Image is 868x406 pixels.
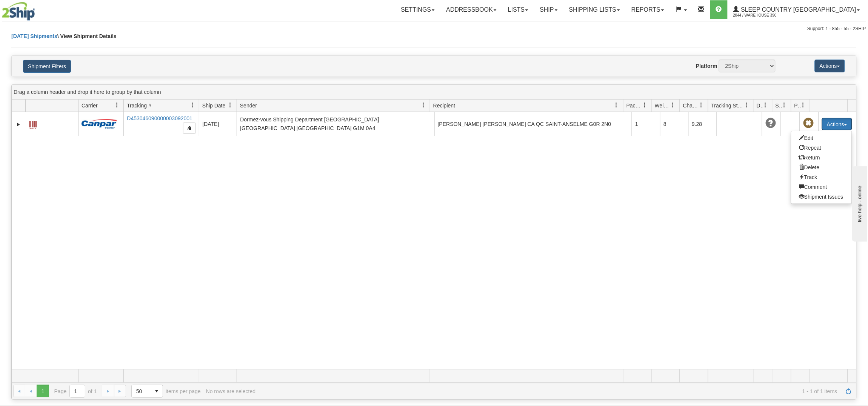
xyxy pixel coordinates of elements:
label: Platform [696,62,717,70]
a: Lists [502,0,534,19]
a: Shipment Issues [791,192,852,202]
input: Page 1 [70,385,85,397]
a: Weight filter column settings [667,99,680,112]
a: Sleep Country [GEOGRAPHIC_DATA] 2044 / Warehouse 390 [728,0,866,19]
div: Support: 1 - 855 - 55 - 2SHIP [2,26,866,32]
a: Charge filter column settings [695,99,708,112]
span: Weight [655,102,671,109]
td: 9.28 [688,112,717,136]
button: Shipment Filters [23,60,71,73]
a: Reports [626,0,670,19]
span: items per page [131,385,201,398]
span: Pickup Not Assigned [803,118,814,129]
div: grid grouping header [12,85,856,100]
a: Return [791,153,852,162]
a: Sender filter column settings [417,99,430,112]
a: Refresh [843,385,855,397]
td: 8 [660,112,688,136]
span: 2044 / Warehouse 390 [733,12,790,19]
span: Sleep Country [GEOGRAPHIC_DATA] [739,6,856,13]
a: Carrier filter column settings [111,99,123,112]
a: D453046090000003092001 [127,115,192,121]
a: Delivery Status filter column settings [759,99,772,112]
span: 50 [136,388,146,395]
span: Tracking # [127,102,151,109]
a: Ship Date filter column settings [224,99,237,112]
a: Expand [15,121,22,128]
span: Page 1 [37,385,49,397]
a: Label [29,118,37,130]
span: Ship Date [202,102,225,109]
span: Tracking Status [711,102,744,109]
a: Recipient filter column settings [610,99,623,112]
span: Delivery Status [757,102,763,109]
td: [PERSON_NAME] [PERSON_NAME] CA QC SAINT-ANSELME G0R 2N0 [434,112,632,136]
div: live help - online [6,6,70,12]
span: \ View Shipment Details [57,33,117,39]
div: No rows are selected [206,388,256,394]
a: Shipment Issues filter column settings [778,99,791,112]
button: Copy to clipboard [183,123,196,134]
span: Sender [240,102,257,109]
a: Delete shipment [791,162,852,172]
td: Dormez-vous Shipping Department [GEOGRAPHIC_DATA] [GEOGRAPHIC_DATA] [GEOGRAPHIC_DATA] G1M 0A4 [237,112,434,136]
span: Unknown [765,118,776,129]
td: [DATE] [199,112,237,136]
span: Shipment Issues [776,102,782,109]
img: 14 - Canpar [82,119,117,129]
button: Actions [815,60,845,72]
span: Page of 1 [54,385,97,398]
span: Packages [626,102,642,109]
a: [DATE] Shipments [11,33,57,39]
span: Recipient [433,102,455,109]
span: select [151,385,163,397]
span: 1 - 1 of 1 items [261,388,837,394]
a: Settings [395,0,440,19]
a: Pickup Status filter column settings [797,99,810,112]
a: Packages filter column settings [639,99,651,112]
a: Tracking # filter column settings [186,99,199,112]
a: Shipping lists [563,0,626,19]
a: Comment [791,182,852,192]
button: Actions [822,118,852,130]
a: Track [791,172,852,182]
span: Carrier [82,102,98,109]
span: Page sizes drop down [131,385,163,398]
a: Ship [534,0,563,19]
iframe: chat widget [851,164,867,241]
span: Charge [683,102,699,109]
a: Tracking Status filter column settings [740,99,753,112]
td: 1 [632,112,660,136]
a: Addressbook [440,0,502,19]
span: Pickup Status [794,102,801,109]
img: logo2044.jpg [2,2,35,21]
a: Edit [791,133,852,143]
a: Repeat [791,143,852,153]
